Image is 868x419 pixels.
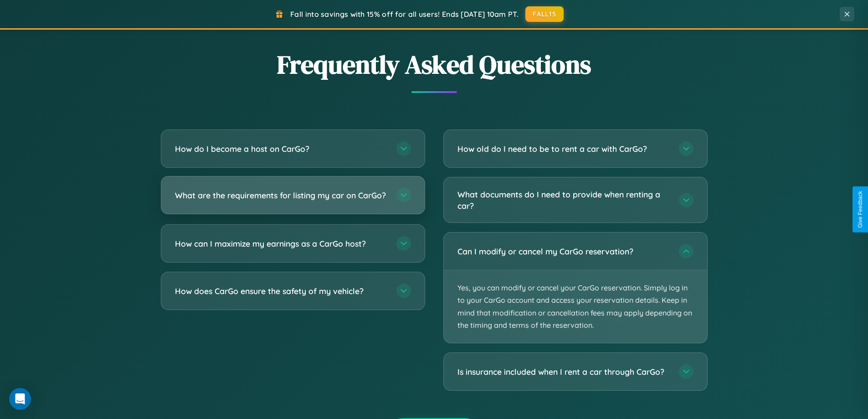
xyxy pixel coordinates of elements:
h3: Is insurance included when I rent a car through CarGo? [457,366,670,378]
h3: How can I maximize my earnings as a CarGo host? [175,238,387,249]
h3: What are the requirements for listing my car on CarGo? [175,190,387,201]
h3: How do I become a host on CarGo? [175,143,387,155]
div: Open Intercom Messenger [9,388,31,410]
h3: What documents do I need to provide when renting a car? [457,189,670,211]
span: Fall into savings with 15% off for all users! Ends [DATE] 10am PT. [290,10,519,19]
h3: How does CarGo ensure the safety of my vehicle? [175,285,387,297]
div: Give Feedback [857,191,863,228]
h3: Can I modify or cancel my CarGo reservation? [457,246,670,257]
p: Yes, you can modify or cancel your CarGo reservation. Simply log in to your CarGo account and acc... [444,270,707,343]
button: FALL15 [525,6,564,22]
h2: Frequently Asked Questions [161,47,708,82]
h3: How old do I need to be to rent a car with CarGo? [457,143,670,155]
